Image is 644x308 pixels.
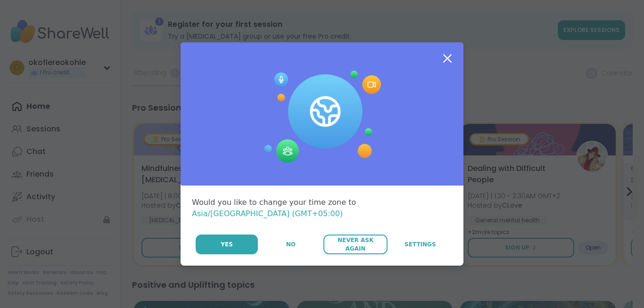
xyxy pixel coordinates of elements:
span: Yes [221,240,233,249]
button: Yes [196,235,258,254]
a: Settings [388,235,452,254]
div: Would you like to change your time zone to [192,197,452,219]
img: Session Experience [263,71,381,163]
span: No [286,240,296,249]
button: No [259,235,322,254]
span: Never Ask Again [328,236,382,253]
span: Asia/[GEOGRAPHIC_DATA] (GMT+05:00) [192,209,343,218]
button: Never Ask Again [323,235,387,254]
span: Settings [405,240,436,249]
